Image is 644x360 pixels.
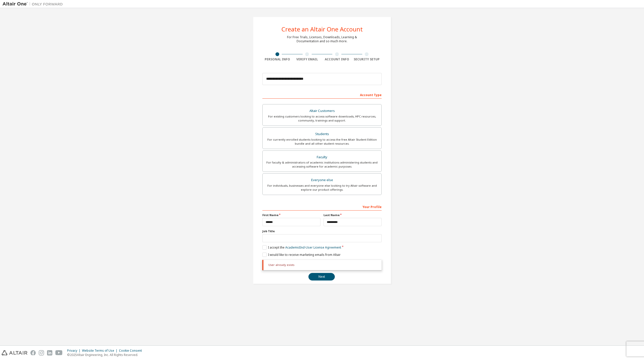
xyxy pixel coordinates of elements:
[262,203,382,211] div: Your Profile
[281,26,363,32] div: Create an Altair One Account
[308,273,335,281] button: Next
[262,229,382,233] label: Job Title
[262,57,292,61] div: Personal Info
[266,138,378,146] div: For currently enrolled students looking to access the free Altair Student Edition bundle and all ...
[67,353,145,357] p: © 2025 Altair Engineering, Inc. All Rights Reserved.
[287,35,357,43] div: For Free Trials, Licenses, Downloads, Learning & Documentation and so much more.
[322,57,352,61] div: Account Info
[262,213,320,217] label: First Name
[266,131,378,138] div: Students
[2,350,27,355] img: altair_logo.svg
[266,184,378,192] div: For individuals, businesses and everyone else looking to try Altair software and explore our prod...
[47,350,52,355] img: linkedin.svg
[352,57,382,61] div: Security Setup
[266,161,378,169] div: For faculty & administrators of academic institutions administering students and accessing softwa...
[262,260,382,270] div: User already exists
[292,57,322,61] div: Verify Email
[30,350,36,355] img: facebook.svg
[119,349,145,353] div: Cookie Consent
[82,349,119,353] div: Website Terms of Use
[3,2,65,7] img: Altair One
[262,245,341,250] label: I accept the
[266,177,378,184] div: Everyone else
[67,349,82,353] div: Privacy
[324,213,382,217] label: Last Name
[262,253,341,257] label: I would like to receive marketing emails from Altair
[39,350,44,355] img: instagram.svg
[266,114,378,123] div: For existing customers looking to access software downloads, HPC resources, community, trainings ...
[285,245,341,250] a: Academic End-User License Agreement
[266,107,378,114] div: Altair Customers
[266,154,378,161] div: Faculty
[55,350,63,355] img: youtube.svg
[262,91,382,99] div: Account Type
